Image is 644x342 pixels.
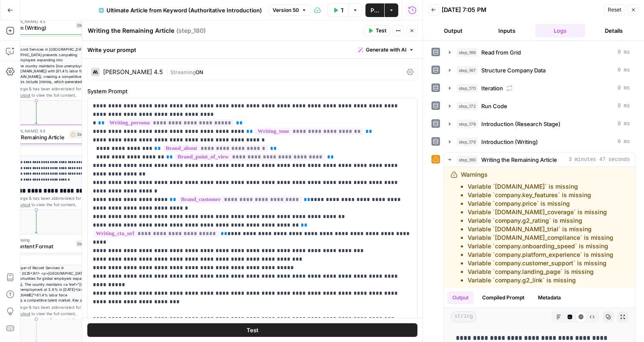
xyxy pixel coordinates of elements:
li: Variable `company.g2_link` is missing [468,276,613,285]
div: Step 175 [76,240,95,247]
span: 0 ms [618,120,630,128]
li: Variable `company.customer_support` is missing [468,259,613,267]
span: 0 ms [618,138,630,146]
span: | [166,67,170,76]
li: Variable `[DOMAIN_NAME]_coverage` is missing [468,208,613,216]
button: Test [364,25,390,36]
div: Warnings [461,170,613,285]
span: step_180 [457,155,478,164]
span: Introduction (Research Stage) [481,120,561,128]
span: Ultimate Article from Keyword (Authoritative Introduction) [106,6,262,14]
span: Structure Company Data [481,66,546,75]
li: Variable `company.onboarding_speed` is missing [468,242,613,250]
span: Test [376,27,386,34]
label: System Prompt [87,87,417,95]
span: step_170 [457,84,478,92]
span: 3 minutes 47 seconds [569,156,630,164]
button: 0 ms [444,46,635,59]
span: step_179 [457,138,478,146]
button: Generate with AI [355,44,417,55]
li: Variable `[DOMAIN_NAME]` is missing [468,182,613,191]
span: ON [195,69,203,75]
li: Variable `company.landing_page` is missing [468,267,613,276]
button: Metadata [533,291,566,304]
button: Publish [365,3,384,17]
span: Reset [608,6,621,14]
span: Introduction (Writing) [481,138,538,146]
g: Edge from step_180 to step_175 [35,210,37,233]
span: 0 ms [618,66,630,74]
div: Write your prompt [82,41,423,58]
button: 0 ms [444,63,635,77]
div: [PERSON_NAME] 4.5 [103,69,163,75]
textarea: Writing the Remaining Article [88,26,174,35]
button: Test Data [328,3,348,17]
button: 0 ms [444,81,635,95]
span: 0 ms [618,84,630,92]
li: Variable `company.platform_experience` is missing [468,250,613,259]
button: 0 ms [444,117,635,131]
span: step_167 [457,66,478,75]
div: Step 180 [69,130,95,138]
button: Ultimate Article from Keyword (Authoritative Introduction) [94,3,267,17]
span: step_172 [457,102,478,110]
span: string [451,311,477,322]
span: step_178 [457,120,478,128]
span: Read from Grid [481,48,521,57]
button: 0 ms [444,99,635,113]
button: Version 50 [269,5,310,16]
button: Test [87,323,417,337]
li: Variable `[DOMAIN_NAME]_compliance` is missing [468,233,613,242]
span: Writing the Remaining Article [481,155,557,164]
span: 0 ms [618,102,630,110]
button: Details [589,24,639,37]
span: Iteration [481,84,503,92]
li: Variable `company.price` is missing [468,199,613,208]
button: Inputs [482,24,532,37]
span: Test [247,326,259,334]
span: ( step_180 ) [176,26,206,35]
span: 0 ms [618,49,630,56]
button: Logs [535,24,586,37]
span: Run Code [481,102,507,110]
span: Streaming [170,69,195,75]
button: Output [447,291,474,304]
div: Step 179 [76,22,95,29]
span: Test Data [341,6,343,14]
button: Compiled Prompt [477,291,529,304]
button: 3 minutes 47 seconds [444,153,635,167]
g: Edge from step_179 to step_180 [35,101,37,124]
button: Reset [604,4,625,15]
button: Output [428,24,478,37]
span: Publish [371,6,379,14]
span: step_166 [457,48,478,57]
li: Variable `[DOMAIN_NAME]_trial` is missing [468,225,613,233]
li: Variable `company.key_features` is missing [468,191,613,199]
button: 0 ms [444,135,635,149]
span: Generate with AI [366,46,406,54]
span: Version 50 [273,6,299,14]
li: Variable `company.g2_rating` is missing [468,216,613,225]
